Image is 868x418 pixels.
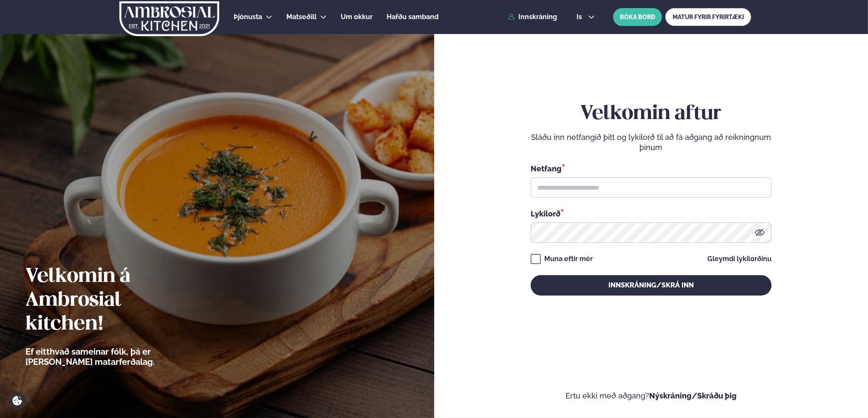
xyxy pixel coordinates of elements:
[508,13,557,21] a: Innskráning
[8,392,26,409] a: Cookie settings
[577,14,585,20] span: is
[25,347,202,367] p: Ef eitthvað sameinar fólk, þá er [PERSON_NAME] matarferðalag.
[387,13,438,21] span: Hafðu samband
[707,256,772,262] a: Gleymdi lykilorðinu
[341,12,373,22] a: Um okkur
[286,13,317,21] span: Matseðill
[531,275,772,296] button: Innskráning/Skrá inn
[649,391,737,400] a: Nýskráning/Skráðu þig
[460,391,843,401] p: Ertu ekki með aðgang?
[234,13,262,21] span: Þjónusta
[341,13,373,21] span: Um okkur
[25,265,202,336] h2: Velkomin á Ambrosial kitchen!
[613,8,662,26] button: BÓKA BORÐ
[387,12,438,22] a: Hafðu samband
[234,12,262,22] a: Þjónusta
[665,8,751,26] a: MATUR FYRIR FYRIRTÆKI
[531,163,772,174] div: Netfang
[531,208,772,219] div: Lykilorð
[286,12,317,22] a: Matseðill
[531,132,772,153] p: Sláðu inn netfangið þitt og lykilorð til að fá aðgang að reikningnum þínum
[119,1,220,36] img: logo
[570,14,602,20] button: is
[531,102,772,126] h2: Velkomin aftur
